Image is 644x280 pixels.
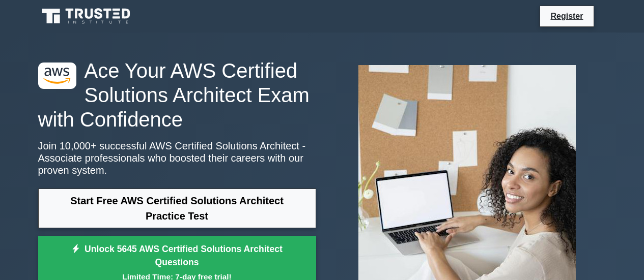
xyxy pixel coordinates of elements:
p: Join 10,000+ successful AWS Certified Solutions Architect - Associate professionals who boosted t... [38,140,316,176]
a: Start Free AWS Certified Solutions Architect Practice Test [38,189,316,228]
h1: Ace Your AWS Certified Solutions Architect Exam with Confidence [38,58,316,132]
a: Register [544,10,589,22]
